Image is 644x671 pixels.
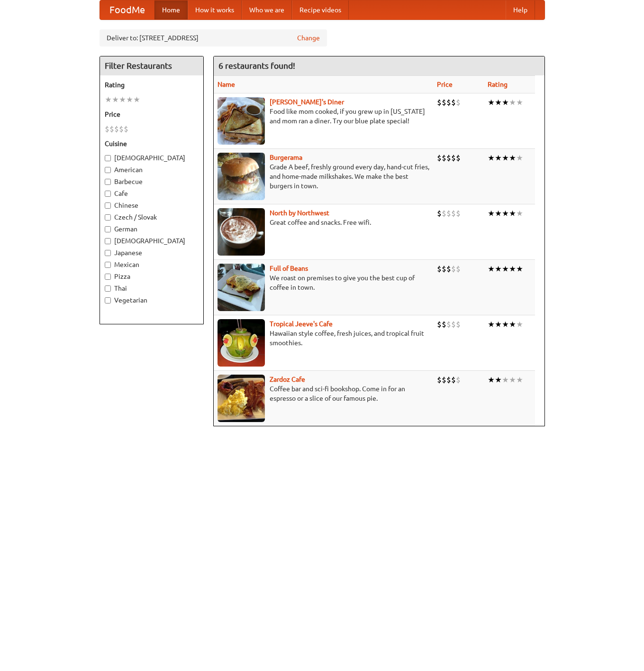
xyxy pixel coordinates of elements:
[100,0,154,19] a: FoodMe
[105,274,111,280] input: Pizza
[297,33,320,43] a: Change
[105,165,199,175] label: American
[270,376,305,383] a: Zardoz Cafe
[502,375,509,385] li: ★
[495,97,502,108] li: ★
[488,208,495,219] li: ★
[105,284,199,293] label: Thai
[105,250,111,256] input: Japanese
[105,260,199,269] label: Mexican
[105,110,199,119] h5: Price
[218,162,429,191] p: Grade A beef, freshly ground every day, hand-cut fries, and home-made milkshakes. We make the bes...
[509,375,516,385] li: ★
[437,375,442,385] li: $
[133,94,140,105] li: ★
[516,319,523,330] li: ★
[446,319,451,330] li: $
[451,208,456,219] li: $
[488,319,495,330] li: ★
[105,80,199,90] h5: Rating
[218,384,429,403] p: Coffee bar and sci-fi bookshop. Come in for an espresso or a slice of our famous pie.
[516,153,523,163] li: ★
[509,208,516,219] li: ★
[100,56,203,75] h4: Filter Restaurants
[488,264,495,274] li: ★
[242,0,292,19] a: Who we are
[446,153,451,163] li: $
[456,97,461,108] li: $
[105,297,111,303] input: Vegetarian
[451,153,456,163] li: $
[437,97,442,108] li: $
[154,0,188,19] a: Home
[516,264,523,274] li: ★
[218,218,429,227] p: Great coffee and snacks. Free wifi.
[516,208,523,219] li: ★
[218,107,429,126] p: Food like mom cooked, if you grew up in [US_STATE] and mom ran a diner. Try our blue plate special!
[292,0,349,19] a: Recipe videos
[495,319,502,330] li: ★
[437,153,442,163] li: $
[114,124,119,134] li: $
[502,97,509,108] li: ★
[488,81,508,88] a: Rating
[218,273,429,292] p: We roast on premises to give you the best cup of coffee in town.
[488,375,495,385] li: ★
[502,319,509,330] li: ★
[456,319,461,330] li: $
[218,97,265,145] img: sallys.jpg
[270,98,344,106] a: [PERSON_NAME]'s Diner
[105,179,111,185] input: Barbecue
[509,97,516,108] li: ★
[218,81,235,88] a: Name
[218,208,265,256] img: north.jpg
[456,375,461,385] li: $
[442,153,446,163] li: $
[105,177,199,186] label: Barbecue
[495,264,502,274] li: ★
[105,238,111,244] input: [DEMOGRAPHIC_DATA]
[218,153,265,200] img: burgerama.jpg
[105,153,199,163] label: [DEMOGRAPHIC_DATA]
[105,236,199,246] label: [DEMOGRAPHIC_DATA]
[105,201,199,210] label: Chinese
[446,375,451,385] li: $
[218,61,295,70] ng-pluralize: 6 restaurants found!
[506,0,535,19] a: Help
[270,209,329,217] a: North by Northwest
[105,202,111,209] input: Chinese
[446,264,451,274] li: $
[442,375,446,385] li: $
[456,264,461,274] li: $
[218,264,265,311] img: beans.jpg
[456,208,461,219] li: $
[105,139,199,148] h5: Cuisine
[105,295,199,305] label: Vegetarian
[495,375,502,385] li: ★
[437,81,453,88] a: Price
[442,97,446,108] li: $
[218,375,265,422] img: zardoz.jpg
[126,94,133,105] li: ★
[105,94,112,105] li: ★
[109,124,114,134] li: $
[437,319,442,330] li: $
[495,208,502,219] li: ★
[488,153,495,163] li: ★
[218,319,265,367] img: jeeves.jpg
[442,319,446,330] li: $
[105,214,111,221] input: Czech / Slovak
[488,97,495,108] li: ★
[105,155,111,161] input: [DEMOGRAPHIC_DATA]
[119,94,126,105] li: ★
[446,208,451,219] li: $
[105,191,111,197] input: Cafe
[270,154,302,161] a: Burgerama
[105,124,109,134] li: $
[270,320,333,328] a: Tropical Jeeve's Cafe
[451,97,456,108] li: $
